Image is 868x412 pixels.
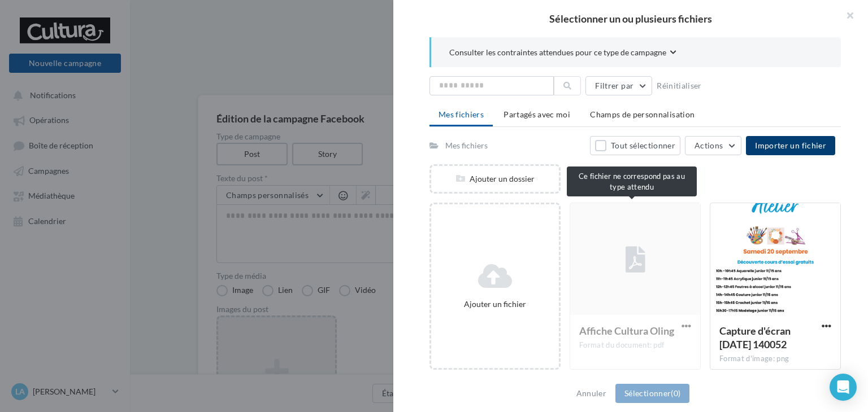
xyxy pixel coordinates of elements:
h2: Sélectionner un ou plusieurs fichiers [411,14,850,24]
span: Champs de personnalisation [590,109,695,119]
button: Importer un fichier [746,136,835,155]
button: Filtrer par [585,76,652,95]
span: Importer un fichier [755,141,826,150]
button: Annuler [572,387,611,400]
button: Consulter les contraintes attendues pour ce type de campagne [449,46,676,60]
button: Actions [685,136,741,155]
div: Ce fichier ne correspond pas au type attendu [567,166,697,196]
span: Capture d'écran 2025-09-05 140052 [719,325,791,350]
div: Ajouter un dossier [431,173,559,185]
span: (0) [671,388,680,398]
div: Ajouter un fichier [436,299,554,310]
div: Format d'image: png [719,354,831,364]
span: Consulter les contraintes attendues pour ce type de campagne [449,47,666,58]
span: Actions [695,141,723,150]
button: Réinitialiser [652,79,706,93]
button: Sélectionner(0) [615,384,689,403]
span: Mes fichiers [439,109,484,119]
span: Partagés avec moi [504,109,570,119]
div: Mes fichiers [445,140,488,151]
div: Open Intercom Messenger [830,374,857,401]
button: Tout sélectionner [590,136,680,155]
